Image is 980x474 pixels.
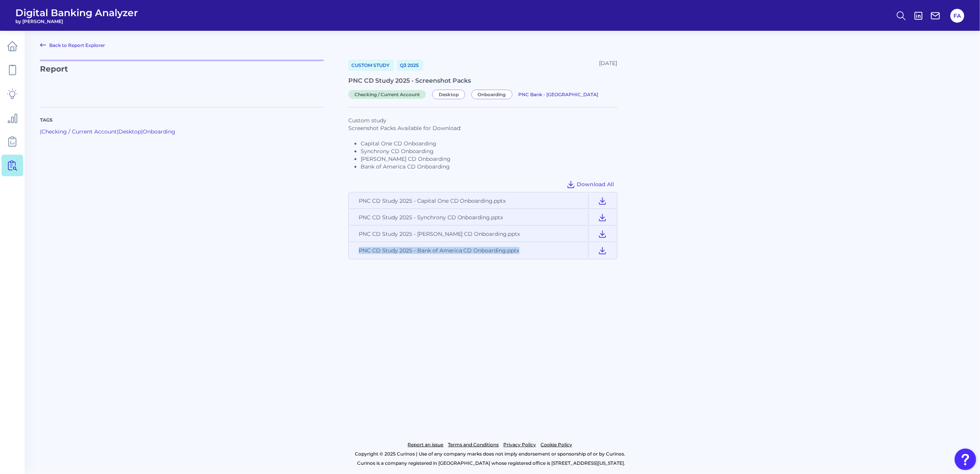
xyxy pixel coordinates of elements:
[599,60,617,71] div: [DATE]
[519,92,599,97] span: PNC Bank - [GEOGRAPHIC_DATA]
[118,128,141,135] a: Desktop
[519,90,599,98] a: PNC Bank - [GEOGRAPHIC_DATA]
[348,90,426,99] span: Checking / Current Account
[117,128,118,135] span: |
[541,440,572,449] a: Cookie Policy
[504,440,536,449] a: Privacy Policy
[349,193,589,209] td: PNC CD Study 2025 - Capital One CD Onboarding.pptx
[40,40,105,50] a: Back to Report Explorer
[448,440,499,449] a: Terms and Conditions
[38,449,942,459] p: Copyright © 2025 Curinos | Use of any company marks does not imply endorsement or sponsorship of ...
[432,90,465,99] span: Desktop
[361,163,617,170] li: Bank of America CD Onboarding
[349,210,589,225] td: PNC CD Study 2025 - Synchrony CD Onboarding.pptx
[42,128,117,135] a: Checking / Current Account
[348,90,429,98] a: Checking / Current Account
[432,90,468,98] a: Desktop
[471,90,512,99] span: Onboarding
[955,449,976,470] button: Open Resource Center
[141,128,143,135] span: |
[40,117,324,124] p: Tags
[361,147,617,155] li: Synchrony CD Onboarding
[348,117,386,124] span: Custom study
[40,60,324,98] p: Report
[349,243,589,258] td: PNC CD Study 2025 - Bank of America CD Onboarding.pptx
[361,140,617,147] li: Capital One CD Onboarding
[408,440,444,449] a: Report an issue
[348,60,394,71] a: Custom Study
[348,124,617,132] p: Screenshot Packs Available for Download:
[349,226,589,242] td: PNC CD Study 2025 - [PERSON_NAME] CD Onboarding.pptx
[577,181,614,188] span: Download All
[361,155,617,163] li: [PERSON_NAME] CD Onboarding
[348,77,617,84] div: PNC CD Study 2025 - Screenshot Packs
[950,9,964,23] button: FA
[15,7,138,18] span: Digital Banking Analyzer
[40,128,42,135] span: |
[563,178,617,190] button: Download All
[397,60,423,71] a: Q3 2025
[471,90,516,98] a: Onboarding
[143,128,175,135] a: Onboarding
[40,459,942,468] p: Curinos is a company registered in [GEOGRAPHIC_DATA] whose registered office is [STREET_ADDRESS][...
[15,18,138,24] span: by [PERSON_NAME]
